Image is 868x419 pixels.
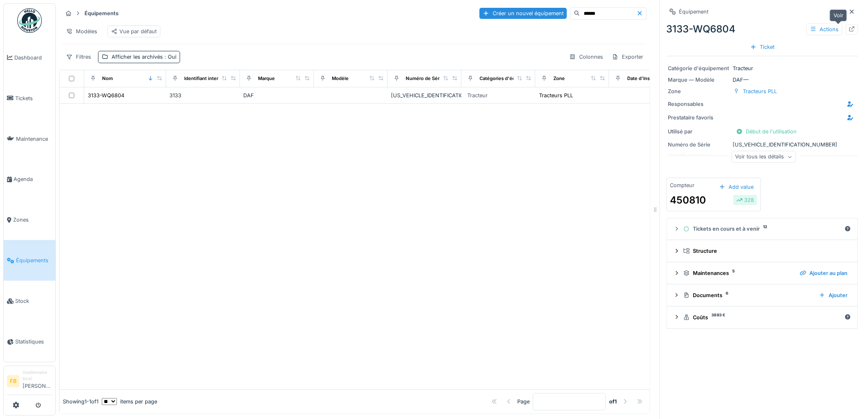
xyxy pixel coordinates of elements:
[668,64,857,72] div: Tracteur
[169,92,237,99] div: 3133
[816,290,851,301] div: Ajouter
[15,94,52,102] span: Tickets
[670,310,854,325] summary: Coûts3893 €
[668,114,730,121] div: Prestataire favoris
[16,135,52,143] span: Maintenance
[111,27,157,35] div: Vue par défaut
[243,92,311,99] div: DAF
[62,25,101,37] div: Modèles
[517,398,530,405] div: Page
[391,92,458,99] div: [US_VEHICLE_IDENTIFICATION_NUMBER]
[670,243,854,259] summary: Structure
[539,92,573,99] div: Tracteurs PLL
[668,64,730,72] div: Catégorie d'équipement
[668,141,857,149] div: [US_VEHICLE_IDENTIFICATION_NUMBER]
[683,247,848,255] div: Structure
[102,398,157,405] div: items per page
[63,398,98,405] div: Showing 1 - 1 of 1
[14,175,52,183] span: Agenda
[627,75,667,82] div: Date d'Installation
[16,256,52,264] span: Équipements
[830,9,847,21] div: Voir
[258,75,275,82] div: Marque
[4,37,55,78] a: Dashboard
[480,8,567,19] div: Créer un nouvel équipement
[670,288,854,303] summary: Documents6Ajouter
[736,196,754,204] div: 328
[15,338,52,346] span: Statistiques
[7,375,19,387] li: FB
[670,181,695,189] div: Compteur
[743,87,777,95] div: Tracteurs PLL
[332,75,349,82] div: Modèle
[668,141,730,149] div: Numéro de Série
[670,193,706,208] div: 450810
[7,369,52,395] a: FB Gestionnaire local[PERSON_NAME]
[566,51,607,63] div: Colonnes
[4,78,55,119] a: Tickets
[13,216,52,224] span: Zones
[668,128,730,135] div: Utilisé par
[4,240,55,281] a: Équipements
[683,269,793,277] div: Maintenances
[15,297,52,305] span: Stock
[732,151,796,163] div: Voir tous les détails
[406,75,443,82] div: Numéro de Série
[102,75,113,82] div: Nom
[797,268,851,279] div: Ajouter au plan
[112,53,176,61] div: Afficher les archivés
[670,266,854,281] summary: Maintenances5Ajouter au plan
[733,126,800,137] div: Début de l'utilisation
[608,51,647,63] div: Exporter
[17,8,42,33] img: Badge_color-CXgf-gQk.svg
[806,23,843,35] div: Actions
[480,75,537,82] div: Catégories d'équipement
[467,92,488,99] div: Tracteur
[747,41,778,53] div: Ticket
[716,181,757,192] div: Add value
[670,222,854,237] summary: Tickets en cours et à venir12
[683,314,841,321] div: Coûts
[667,22,858,37] div: 3133-WQ6804
[4,119,55,159] a: Maintenance
[88,92,124,99] div: 3133-WQ6804
[683,291,813,299] div: Documents
[609,398,617,405] strong: of 1
[668,76,730,84] div: Marque — Modèle
[4,200,55,240] a: Zones
[184,75,224,82] div: Identifiant interne
[23,369,52,393] li: [PERSON_NAME]
[62,51,95,63] div: Filtres
[163,54,176,60] span: : Oui
[4,281,55,321] a: Stock
[668,76,857,84] div: DAF —
[683,225,841,233] div: Tickets en cours et à venir
[553,75,565,82] div: Zone
[23,369,52,382] div: Gestionnaire local
[668,100,730,108] div: Responsables
[4,321,55,362] a: Statistiques
[668,87,730,95] div: Zone
[14,54,52,62] span: Dashboard
[679,8,709,16] div: Équipement
[81,9,122,17] strong: Équipements
[4,159,55,200] a: Agenda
